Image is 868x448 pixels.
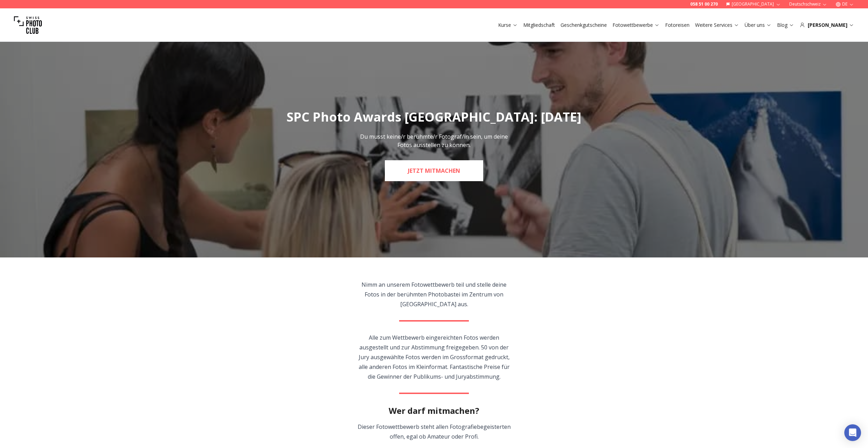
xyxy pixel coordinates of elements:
div: [PERSON_NAME] [800,22,854,29]
div: Open Intercom Messenger [844,424,861,441]
a: Weitere Services [695,22,739,29]
button: Weitere Services [692,20,742,30]
button: Fotowettbewerbe [610,20,662,30]
button: Fotoreisen [662,20,692,30]
button: Mitgliedschaft [520,20,558,30]
p: Du musst keine/r berühmte/r Fotograf/in sein, um deine Fotos ausstellen zu können. [356,132,512,149]
a: Über uns [745,22,771,29]
img: Swiss photo club [14,11,42,39]
a: Geschenkgutscheine [561,22,607,29]
button: Blog [774,20,797,30]
a: Kurse [498,22,518,29]
button: Kurse [495,20,520,30]
button: Geschenkgutscheine [558,20,610,30]
a: Fotowettbewerbe [612,22,660,29]
p: Nimm an unserem Fotowettbewerb teil und stelle deine Fotos in der berühmten Photobastei im Zentru... [355,280,514,309]
p: Alle zum Wettbewerb eingereichten Fotos werden ausgestellt und zur Abstimmung freigegeben. 50 von... [355,333,514,381]
a: 058 51 00 270 [690,1,718,7]
button: Über uns [742,20,774,30]
h2: Wer darf mitmachen? [389,405,479,416]
a: Mitgliedschaft [523,22,555,29]
a: JETZT MITMACHEN [385,160,483,181]
a: Blog [777,22,794,29]
p: Dieser Fotowettbewerb steht allen Fotografiebegeisterten offen, egal ob Amateur oder Profi. [355,422,514,441]
a: Fotoreisen [665,22,690,29]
